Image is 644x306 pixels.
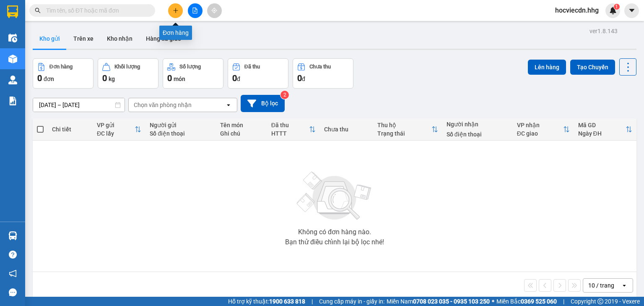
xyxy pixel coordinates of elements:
[312,297,313,306] span: |
[174,76,185,82] span: món
[8,76,17,84] img: warehouse-icon
[241,95,285,112] button: Bộ lọc
[7,5,18,18] img: logo-vxr
[492,300,494,303] span: ⚪️
[97,122,135,128] div: VP gửi
[167,73,172,83] span: 0
[8,97,17,105] img: solution-icon
[211,8,217,13] span: aim
[597,298,603,304] span: copyright
[413,298,490,305] strong: 0708 023 035 - 0935 103 250
[309,64,331,70] div: Chưa thu
[377,130,431,137] div: Trạng thái
[97,130,135,137] div: ĐC lấy
[49,64,73,70] div: Đơn hàng
[614,4,620,10] sup: 1
[271,122,309,128] div: Đã thu
[271,130,309,137] div: HTTT
[232,73,237,83] span: 0
[496,297,557,306] span: Miền Bắc
[447,121,509,128] div: Người nhận
[621,282,628,289] svg: open
[324,126,369,133] div: Chưa thu
[9,251,17,259] span: question-circle
[302,76,305,82] span: đ
[37,73,42,83] span: 0
[139,29,188,49] button: Hàng đã giao
[33,29,67,49] button: Kho gửi
[269,298,305,305] strong: 1900 633 818
[589,26,618,36] div: ver 1.8.143
[387,297,490,306] span: Miền Nam
[297,73,302,83] span: 0
[225,102,232,108] svg: open
[293,167,377,225] img: svg+xml;base64,PHN2ZyBjbGFzcz0ibGlzdC1wbHVnX19zdmciIHhtbG5zPSJodHRwOi8vd3d3LnczLm9yZy8yMDAwL3N2Zy...
[52,126,88,133] div: Chi tiết
[188,3,203,18] button: file-add
[150,122,212,128] div: Người gửi
[298,229,371,235] div: Không có đơn hàng nào.
[8,231,17,240] img: warehouse-icon
[179,64,201,70] div: Số lượng
[228,297,305,306] span: Hỗ trợ kỹ thuật:
[574,118,636,141] th: Toggle SortBy
[521,298,557,305] strong: 0369 525 060
[168,3,183,18] button: plus
[109,76,115,82] span: kg
[100,29,139,49] button: Kho nhận
[134,101,192,109] div: Chọn văn phòng nhận
[44,76,54,82] span: đơn
[173,8,179,13] span: plus
[513,118,574,141] th: Toggle SortBy
[624,3,639,18] button: caret-down
[517,122,563,128] div: VP nhận
[114,64,140,70] div: Khối lượng
[319,297,384,306] span: Cung cấp máy in - giấy in:
[548,5,605,16] span: hocviecdn.hhg
[46,6,145,15] input: Tìm tên, số ĐT hoặc mã đơn
[517,130,563,137] div: ĐC giao
[33,98,125,112] input: Select a date range.
[8,34,17,42] img: warehouse-icon
[102,73,107,83] span: 0
[98,58,158,89] button: Khối lượng0kg
[220,130,262,137] div: Ghi chú
[207,3,222,18] button: aim
[35,8,41,13] span: search
[8,55,17,63] img: warehouse-icon
[9,288,17,296] span: message
[220,122,262,128] div: Tên món
[563,297,564,306] span: |
[615,4,618,10] span: 1
[570,60,615,75] button: Tạo Chuyến
[33,58,93,89] button: Đơn hàng0đơn
[373,118,442,141] th: Toggle SortBy
[228,58,288,89] button: Đã thu0đ
[93,118,145,141] th: Toggle SortBy
[280,91,289,99] sup: 2
[67,29,100,49] button: Trên xe
[578,130,626,137] div: Ngày ĐH
[163,58,223,89] button: Số lượng0món
[528,60,566,75] button: Lên hàng
[192,8,198,13] span: file-add
[588,281,614,290] div: 10 / trang
[609,7,617,14] img: icon-new-feature
[267,118,320,141] th: Toggle SortBy
[150,130,212,137] div: Số điện thoại
[285,239,384,246] div: Bạn thử điều chỉnh lại bộ lọc nhé!
[578,122,626,128] div: Mã GD
[628,7,636,14] span: caret-down
[159,26,192,40] div: Đơn hàng
[244,64,260,70] div: Đã thu
[9,269,17,277] span: notification
[377,122,431,128] div: Thu hộ
[237,76,240,82] span: đ
[293,58,353,89] button: Chưa thu0đ
[447,131,509,138] div: Số điện thoại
